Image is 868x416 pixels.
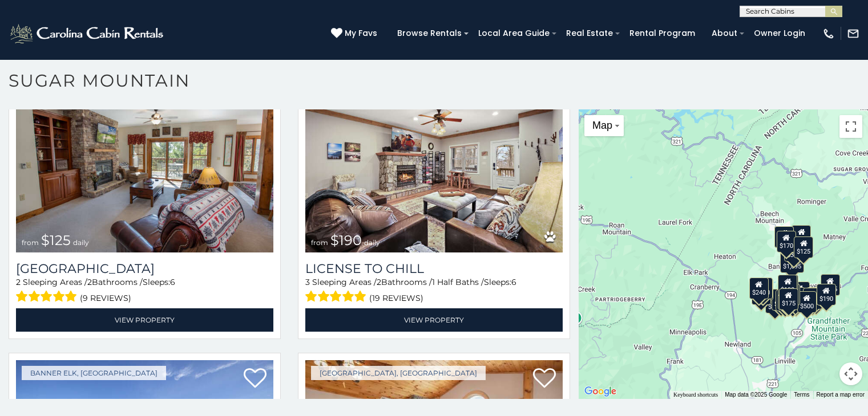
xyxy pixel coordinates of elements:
[345,27,377,39] span: My Favs
[822,27,835,40] img: phone-regular-white.png
[16,308,273,332] a: View Property
[706,25,743,42] a: About
[582,384,619,399] a: Open this area in Google Maps (opens a new window)
[377,277,381,287] span: 2
[560,25,619,42] a: Real Estate
[780,251,804,273] div: $1,095
[473,25,555,42] a: Local Area Guide
[802,288,822,309] div: $195
[511,277,516,287] span: 6
[391,25,467,42] a: Browse Rentals
[305,80,563,252] a: License to Chill from $190 daily
[790,282,809,303] div: $200
[847,27,859,40] img: mail-regular-white.png
[305,80,563,252] img: License to Chill
[22,238,39,247] span: from
[725,391,787,398] span: Map data ©2025 Google
[9,22,167,45] img: White-1-2.png
[592,120,612,131] span: Map
[794,236,813,258] div: $125
[839,362,862,385] button: Map camera controls
[16,80,273,252] a: Bearfoot Lodge from $125 daily
[777,288,797,310] div: $175
[776,289,795,311] div: $155
[432,277,484,287] span: 1 Half Baths /
[305,276,563,305] div: Sleeping Areas / Bathrooms / Sleeps:
[305,277,310,287] span: 3
[244,367,267,391] a: Add to favorites
[16,261,273,276] a: [GEOGRAPHIC_DATA]
[331,27,380,40] a: My Favs
[839,115,862,138] button: Toggle fullscreen view
[749,278,768,299] div: $240
[22,366,166,380] a: Banner Elk, [GEOGRAPHIC_DATA]
[16,80,273,252] img: Bearfoot Lodge
[753,279,773,300] div: $225
[624,25,701,42] a: Rental Program
[305,308,563,332] a: View Property
[369,291,423,305] span: (19 reviews)
[820,274,839,296] div: $155
[311,366,486,380] a: [GEOGRAPHIC_DATA], [GEOGRAPHIC_DATA]
[311,238,328,247] span: from
[794,391,809,398] a: Terms (opens in new tab)
[305,261,563,276] a: License to Chill
[584,115,624,136] button: Change map style
[816,284,835,305] div: $190
[776,231,796,252] div: $170
[582,384,619,399] img: Google
[817,391,865,398] a: Report a map error
[170,277,175,287] span: 6
[753,278,772,299] div: $210
[80,291,131,305] span: (9 reviews)
[778,288,798,310] div: $175
[792,225,811,247] div: $225
[748,25,811,42] a: Owner Login
[779,275,798,296] div: $265
[330,232,362,248] span: $190
[673,391,718,399] button: Keyboard shortcuts
[774,226,794,248] div: $240
[16,261,273,276] h3: Bearfoot Lodge
[533,367,556,391] a: Add to favorites
[16,276,273,305] div: Sleeping Areas / Bathrooms / Sleeps:
[797,291,816,313] div: $500
[41,232,71,248] span: $125
[73,238,89,247] span: daily
[87,277,92,287] span: 2
[16,277,21,287] span: 2
[364,238,380,247] span: daily
[778,275,797,296] div: $190
[781,284,800,305] div: $195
